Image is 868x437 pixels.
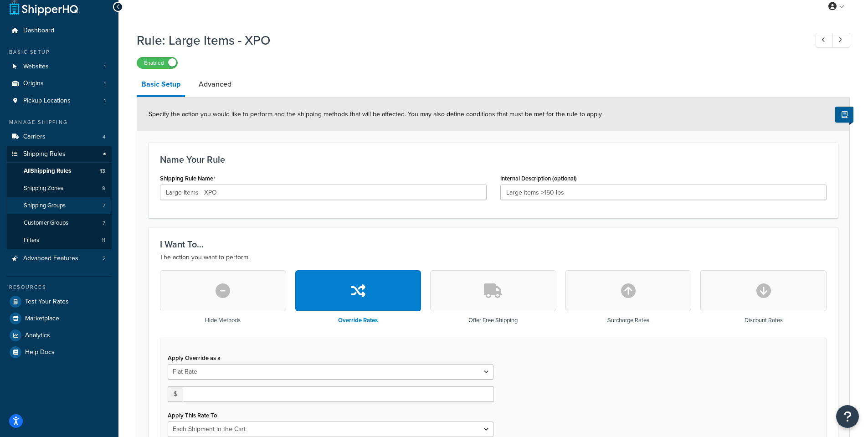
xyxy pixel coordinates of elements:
[149,109,603,119] span: Specify the action you would like to perform and the shipping methods that will be affected. You ...
[137,57,177,68] label: Enabled
[23,27,54,35] span: Dashboard
[103,255,106,262] span: 2
[832,33,850,48] a: Next Record
[7,250,112,267] a: Advanced Features2
[24,202,66,210] span: Shipping Groups
[7,93,112,109] li: Pickup Locations
[338,317,378,324] h3: Override Rates
[7,215,112,231] li: Customer Groups
[137,31,799,49] h1: Rule: Large Items - XPO
[102,185,105,192] span: 9
[24,185,63,192] span: Shipping Zones
[23,63,49,71] span: Websites
[160,252,827,263] p: The action you want to perform.
[23,150,66,158] span: Shipping Rules
[168,412,217,419] label: Apply This Rate To
[160,175,216,182] label: Shipping Rule Name
[25,298,69,306] span: Test Your Rates
[194,73,236,95] a: Advanced
[23,97,71,105] span: Pickup Locations
[7,327,112,344] a: Analytics
[104,80,106,87] span: 1
[836,405,859,428] button: Open Resource Center
[102,236,105,244] span: 11
[7,180,112,197] a: Shipping Zones9
[607,317,649,324] h3: Surcharge Rates
[25,332,50,339] span: Analytics
[7,93,112,109] a: Pickup Locations1
[7,146,112,250] li: Shipping Rules
[7,232,112,249] a: Filters11
[7,283,112,291] div: Resources
[7,310,112,327] a: Marketplace
[7,146,112,163] a: Shipping Rules
[23,255,78,262] span: Advanced Features
[25,315,59,323] span: Marketplace
[160,239,827,249] h3: I Want To...
[7,58,112,75] li: Websites
[7,180,112,197] li: Shipping Zones
[7,215,112,231] a: Customer Groups7
[7,22,112,39] a: Dashboard
[7,197,112,214] li: Shipping Groups
[468,317,518,324] h3: Offer Free Shipping
[816,33,833,48] a: Previous Record
[24,236,39,244] span: Filters
[7,48,112,56] div: Basic Setup
[205,317,241,324] h3: Hide Methods
[103,202,105,210] span: 7
[7,250,112,267] li: Advanced Features
[7,293,112,310] a: Test Your Rates
[168,355,221,361] label: Apply Override as a
[23,133,46,141] span: Carriers
[7,232,112,249] li: Filters
[160,154,827,165] h3: Name Your Rule
[835,107,853,123] button: Show Help Docs
[23,80,44,87] span: Origins
[7,58,112,75] a: Websites1
[24,219,68,227] span: Customer Groups
[7,118,112,126] div: Manage Shipping
[168,386,183,402] span: $
[7,163,112,180] a: AllShipping Rules13
[103,133,106,141] span: 4
[7,344,112,360] a: Help Docs
[137,73,185,97] a: Basic Setup
[7,129,112,145] li: Carriers
[7,129,112,145] a: Carriers4
[500,175,577,182] label: Internal Description (optional)
[100,167,105,175] span: 13
[25,349,55,356] span: Help Docs
[24,167,71,175] span: All Shipping Rules
[103,219,105,227] span: 7
[7,197,112,214] a: Shipping Groups7
[7,75,112,92] li: Origins
[104,97,106,105] span: 1
[745,317,783,324] h3: Discount Rates
[104,63,106,71] span: 1
[7,75,112,92] a: Origins1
